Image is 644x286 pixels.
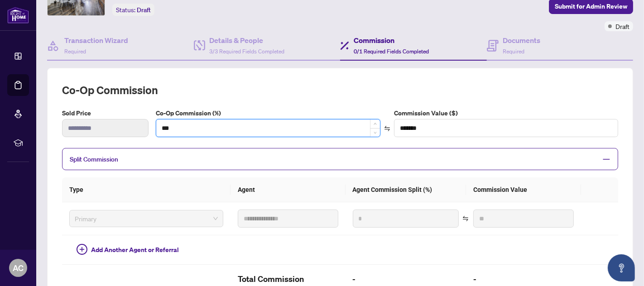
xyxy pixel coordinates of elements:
[346,177,466,202] th: Agent Commission Split (%)
[69,243,186,257] button: Add Another Agent or Referral
[77,244,87,255] span: plus-circle
[602,155,610,163] span: minus
[210,48,285,55] span: 3/3 Required Fields Completed
[112,4,154,16] div: Status:
[466,177,581,202] th: Commission Value
[503,48,525,55] span: Required
[156,108,380,118] label: Co-Op Commission (%)
[210,35,285,46] h4: Details & People
[374,131,377,134] span: down
[384,125,390,132] span: swap
[137,6,151,14] span: Draft
[62,108,149,118] label: Sold Price
[370,119,380,128] span: Increase Value
[62,83,618,97] h2: Co-op Commission
[503,35,541,46] h4: Documents
[13,262,24,274] span: AC
[62,148,618,170] div: Split Commission
[64,48,86,55] span: Required
[7,7,29,24] img: logo
[91,245,179,255] span: Add Another Agent or Referral
[231,177,346,202] th: Agent
[615,21,630,31] span: Draft
[370,128,380,137] span: Decrease Value
[354,35,429,46] h4: Commission
[64,35,128,46] h4: Transaction Wizard
[608,254,635,281] button: Open asap
[374,122,377,125] span: up
[62,177,231,202] th: Type
[75,212,218,225] span: Primary
[462,215,469,222] span: swap
[354,48,429,55] span: 0/1 Required Fields Completed
[70,155,118,163] span: Split Commission
[394,108,618,118] label: Commission Value ($)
